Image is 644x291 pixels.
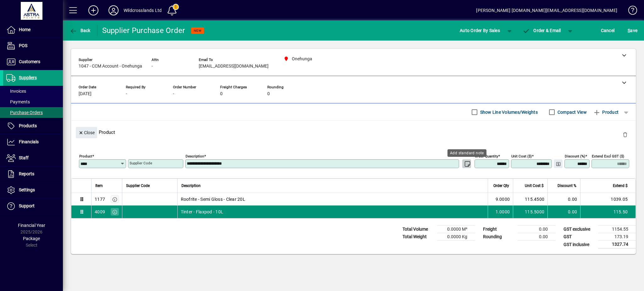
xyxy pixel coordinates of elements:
[6,89,26,94] span: Invoices
[598,233,636,241] td: 173.19
[126,182,150,189] span: Supplier Code
[3,54,63,70] a: Customers
[3,96,63,107] a: Payments
[554,159,563,168] button: Change Price Levels
[592,154,624,158] mat-label: Extend excl GST ($)
[560,233,598,241] td: GST
[590,107,622,118] button: Product
[488,193,513,206] td: 9.0000
[457,25,503,36] button: Auto Order By Sales
[580,193,636,206] td: 1039.05
[3,38,63,54] a: POS
[6,110,43,115] span: Purchase Orders
[194,29,202,33] span: NEW
[19,139,39,144] span: Financials
[68,25,92,36] button: Back
[19,27,31,32] span: Home
[599,25,616,36] button: Cancel
[399,226,437,233] td: Total Volume
[3,150,63,166] a: Staff
[618,132,633,137] app-page-header-button: Delete
[102,25,185,36] div: Supplier Purchase Order
[399,233,437,241] td: Total Weight
[76,127,97,138] button: Close
[598,241,636,249] td: 1327.74
[3,198,63,214] a: Support
[103,5,124,16] button: Profile
[556,109,587,115] label: Compact View
[79,154,92,158] mat-label: Product
[3,118,63,134] a: Products
[124,5,162,15] div: Wildcrosslands Ltd
[437,226,475,233] td: 0.0000 M³
[547,193,580,206] td: 0.00
[3,86,63,96] a: Invoices
[518,233,555,241] td: 0.00
[523,28,561,33] span: Order & Email
[3,166,63,182] a: Reports
[181,182,201,189] span: Description
[3,134,63,150] a: Financials
[69,28,91,33] span: Back
[447,149,486,157] div: Add standard note
[488,206,513,218] td: 1.0000
[3,182,63,198] a: Settings
[130,161,152,165] mat-label: Supplier Code
[560,226,598,233] td: GST exclusive
[3,22,63,38] a: Home
[513,206,547,218] td: 115.5000
[78,128,95,138] span: Close
[3,107,63,118] a: Purchase Orders
[626,25,639,36] button: Save
[624,1,636,22] a: Knowledge Base
[476,5,617,15] div: [PERSON_NAME] [DOMAIN_NAME][EMAIL_ADDRESS][DOMAIN_NAME]
[181,196,245,202] span: Roofrite - Semi Gloss - Clear 20L
[480,233,518,241] td: Rounding
[79,64,142,69] span: 1047 - CCM Account - Onehunga
[598,226,636,233] td: 1154.55
[152,64,153,69] span: -
[493,182,509,189] span: Order Qty
[19,59,40,64] span: Customers
[18,223,45,228] span: Financial Year
[95,209,105,215] div: 4009
[19,75,37,80] span: Suppliers
[19,187,35,192] span: Settings
[613,182,628,189] span: Extend $
[560,241,598,249] td: GST inclusive
[580,206,636,218] td: 115.50
[513,193,547,206] td: 115.4500
[19,123,37,128] span: Products
[95,182,103,189] span: Item
[525,182,544,189] span: Unit Cost $
[19,171,34,176] span: Reports
[220,91,223,96] span: 0
[23,236,40,241] span: Package
[437,233,475,241] td: 0.0000 Kg
[173,91,174,96] span: -
[71,121,636,144] div: Product
[618,127,633,142] button: Delete
[511,154,532,158] mat-label: Unit Cost ($)
[95,196,105,202] div: 1177
[547,206,580,218] td: 0.00
[199,64,269,69] span: [EMAIL_ADDRESS][DOMAIN_NAME]
[628,28,630,33] span: S
[519,25,564,36] button: Order & Email
[518,226,555,233] td: 0.00
[19,203,35,208] span: Support
[6,99,30,104] span: Payments
[19,155,29,160] span: Staff
[83,5,103,16] button: Add
[126,91,127,96] span: -
[19,43,27,48] span: POS
[593,107,619,117] span: Product
[267,91,270,96] span: 0
[628,25,637,36] span: ave
[74,129,99,135] app-page-header-button: Close
[63,25,97,36] app-page-header-button: Back
[181,209,224,215] span: Tinter - Flaxpod - 10L
[79,91,92,96] span: [DATE]
[479,109,538,115] label: Show Line Volumes/Weights
[480,226,518,233] td: Freight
